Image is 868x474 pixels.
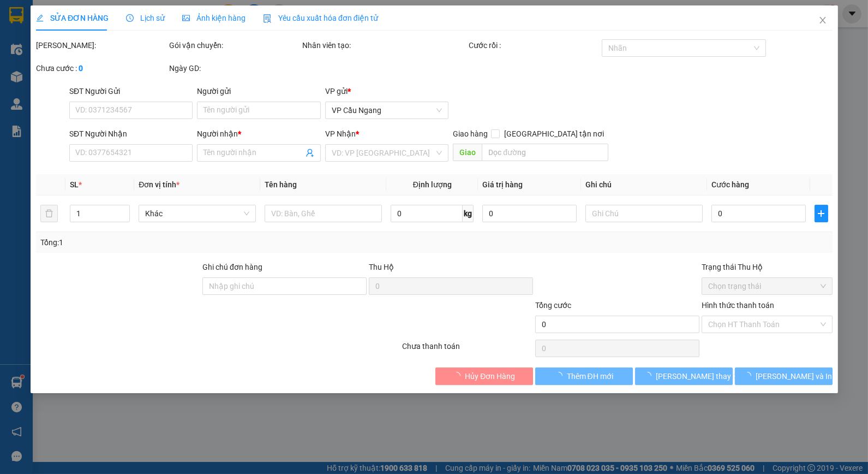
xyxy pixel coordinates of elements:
[4,59,96,69] span: 0937366380 -
[202,277,367,295] input: Ghi chú đơn hàng
[369,263,394,271] span: Thu Hộ
[83,21,106,32] span: MINH
[197,85,320,97] div: Người gửi
[69,85,193,97] div: SĐT Người Gửi
[412,180,451,189] span: Định lượng
[4,37,110,57] span: VP [PERSON_NAME] ([GEOGRAPHIC_DATA])
[655,370,743,382] span: [PERSON_NAME] thay đổi
[807,5,837,36] button: Close
[36,62,167,74] div: Chưa cước :
[302,39,466,51] div: Nhân viên tạo:
[708,278,825,294] span: Chọn trạng thái
[463,205,474,222] span: kg
[263,14,378,22] span: Yêu cầu xuất hóa đơn điện tử
[535,301,571,310] span: Tổng cước
[755,370,831,382] span: [PERSON_NAME] và In
[435,368,533,385] button: Hủy Đơn Hàng
[263,14,272,23] img: icon
[734,368,832,385] button: [PERSON_NAME] và In
[265,205,382,222] input: VD: Bàn, Ghế
[58,59,96,69] span: A THÀNH
[169,39,300,51] div: Gói vận chuyển:
[815,205,828,222] button: plus
[126,14,134,22] span: clock-circle
[202,263,262,271] label: Ghi chú đơn hàng
[36,14,44,22] span: edit
[22,21,106,32] span: VP Cầu Ngang -
[182,14,246,22] span: Ảnh kiện hàng
[634,368,732,385] button: [PERSON_NAME] thay đổi
[535,368,632,385] button: Thêm ĐH mới
[585,205,703,222] input: Ghi Chú
[28,71,72,81] span: KO BAO BỂ
[815,209,827,218] span: plus
[69,128,193,140] div: SĐT Người Nhận
[4,37,159,57] p: NHẬN:
[325,85,448,97] div: VP gửi
[554,372,566,380] span: loading
[711,180,749,189] span: Cước hàng
[465,370,515,382] span: Hủy Đơn Hàng
[701,261,832,273] div: Trạng thái Thu Hộ
[701,301,774,310] label: Hình thức thanh toán
[581,174,707,195] th: Ghi chú
[36,14,109,22] span: SỬA ĐƠN HÀNG
[40,205,58,222] button: delete
[453,129,488,138] span: Giao hàng
[182,14,190,22] span: picture
[325,129,356,138] span: VP Nhận
[468,39,599,51] div: Cước rồi :
[169,62,300,74] div: Ngày GD:
[126,14,165,22] span: Lịch sử
[197,128,320,140] div: Người nhận
[145,205,249,222] span: Khác
[70,180,79,189] span: SL
[401,340,534,359] div: Chưa thanh toán
[40,236,336,248] div: Tổng: 1
[643,372,655,380] span: loading
[4,71,72,81] span: GIAO:
[453,144,482,161] span: Giao
[500,128,608,140] span: [GEOGRAPHIC_DATA] tận nơi
[139,180,179,189] span: Đơn vị tính
[482,144,608,161] input: Dọc đường
[79,64,83,73] b: 0
[818,16,827,25] span: close
[743,372,755,380] span: loading
[453,372,465,380] span: loading
[482,180,523,189] span: Giá trị hàng
[36,39,167,51] div: [PERSON_NAME]:
[37,6,127,16] strong: BIÊN NHẬN GỬI HÀNG
[332,102,442,118] span: VP Cầu Ngang
[265,180,297,189] span: Tên hàng
[566,370,613,382] span: Thêm ĐH mới
[306,149,314,157] span: user-add
[4,21,159,32] p: GỬI:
